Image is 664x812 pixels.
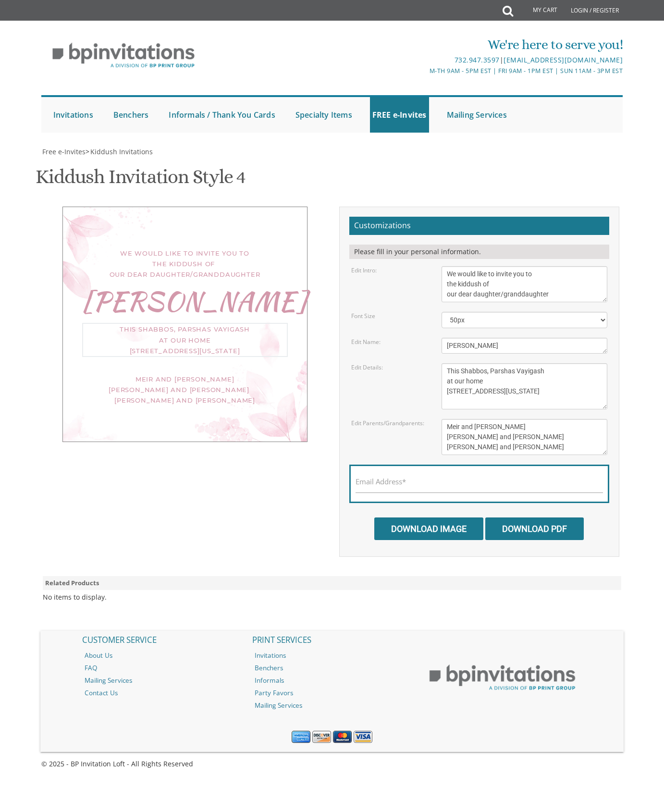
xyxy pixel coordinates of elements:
[485,517,584,540] input: Download PDF
[82,295,288,306] div: [PERSON_NAME]
[111,97,151,133] a: Benchers
[442,266,608,302] textarea: We would like to invite you to the kiddush of our dear daughter/granddaughter
[504,55,623,64] a: [EMAIL_ADDRESS][DOMAIN_NAME]
[247,649,416,662] a: Invitations
[374,517,483,540] input: Download Image
[442,363,608,409] textarea: This Shabbos, Parshas Vayigash at our home [STREET_ADDRESS][US_STATE]
[90,147,153,156] span: Kiddush Invitations
[43,592,107,602] div: No items to display.
[351,363,383,371] label: Edit Details:
[444,97,509,133] a: Mailing Services
[247,631,416,649] h2: PRINT SERVICES
[247,662,416,674] a: Benchers
[442,419,608,455] textarea: Meir and [PERSON_NAME] [PERSON_NAME] and [PERSON_NAME] [PERSON_NAME] and [PERSON_NAME]
[77,662,246,674] a: FAQ
[166,97,277,133] a: Informals / Thank You Cards
[312,731,331,743] img: Discover
[247,687,416,699] a: Party Favors
[418,657,587,698] img: BP Print Group
[77,649,246,662] a: About Us
[82,323,288,357] div: This Shabbos, Parshas Vayigash at our home [STREET_ADDRESS][US_STATE]
[354,731,372,743] img: Visa
[293,97,355,133] a: Specialty Items
[82,374,288,406] div: Meir and [PERSON_NAME] [PERSON_NAME] and [PERSON_NAME] [PERSON_NAME] and [PERSON_NAME]
[43,576,621,590] div: Related Products
[455,55,500,64] a: 732.947.3597
[40,759,624,769] div: © 2025 - BP Invitation Loft - All Rights Reserved
[77,674,246,687] a: Mailing Services
[370,97,429,133] a: FREE e-Invites
[351,419,424,427] label: Edit Parents/Grandparents:
[41,36,206,75] img: BP Invitation Loft
[247,699,416,712] a: Mailing Services
[51,97,96,133] a: Invitations
[356,477,406,487] label: Email Address*
[247,674,416,687] a: Informals
[89,147,153,156] a: Kiddush Invitations
[292,731,310,743] img: American Express
[333,731,352,743] img: MasterCard
[235,35,623,54] div: We're here to serve you!
[36,166,246,195] h1: Kiddush Invitation Style 4
[442,338,608,354] textarea: [PERSON_NAME]
[77,631,246,649] h2: CUSTOMER SERVICE
[42,147,86,156] span: Free e-Invites
[349,217,609,235] h2: Customizations
[351,338,381,346] label: Edit Name:
[235,54,623,66] div: |
[351,266,377,274] label: Edit Intro:
[77,687,246,699] a: Contact Us
[41,147,86,156] a: Free e-Invites
[82,248,288,280] div: We would like to invite you to the kiddush of our dear daughter/granddaughter
[512,1,564,20] a: My Cart
[349,245,609,259] div: Please fill in your personal information.
[235,66,623,76] div: M-Th 9am - 5pm EST | Fri 9am - 1pm EST | Sun 11am - 3pm EST
[351,312,375,320] label: Font Size
[86,147,153,156] span: >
